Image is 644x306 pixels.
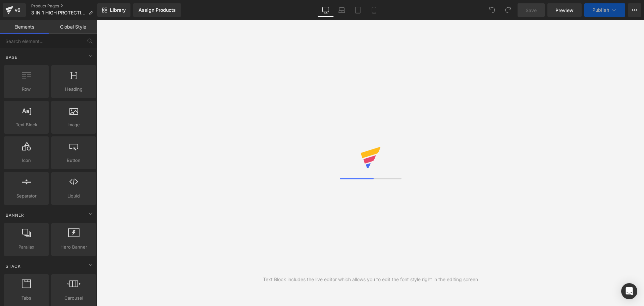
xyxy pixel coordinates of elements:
a: New Library [97,3,130,17]
span: Stack [5,263,21,269]
span: Button [53,157,94,164]
button: Publish [584,3,625,17]
div: Open Intercom Messenger [621,283,637,299]
span: Separator [6,192,47,200]
span: Image [53,121,94,128]
span: Hero Banner [53,244,94,251]
div: Text Block includes the live editor which allows you to edit the font style right in the editing ... [263,276,478,283]
span: Parallax [6,244,47,251]
a: Preview [547,3,582,17]
div: Assign Products [139,7,176,13]
span: Text Block [6,121,47,128]
button: Redo [501,3,515,17]
a: Mobile [366,3,382,17]
span: Base [5,54,18,60]
a: v6 [3,3,26,17]
span: Preview [555,7,574,14]
span: Publish [592,7,609,13]
span: Icon [6,157,47,164]
button: More [628,3,641,17]
span: 3 IN 1 HIGH PROTECTION [31,10,86,15]
button: Undo [485,3,499,17]
span: Row [6,86,47,93]
span: Liquid [53,192,94,200]
span: Banner [5,212,25,218]
div: v6 [13,6,22,14]
a: Desktop [318,3,334,17]
span: Save [526,7,537,14]
span: Library [110,7,126,13]
a: Global Style [49,20,97,34]
a: Laptop [334,3,350,17]
span: Tabs [6,295,47,302]
span: Heading [53,86,94,93]
span: Carousel [53,295,94,302]
a: Tablet [350,3,366,17]
a: Product Pages [31,3,99,9]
